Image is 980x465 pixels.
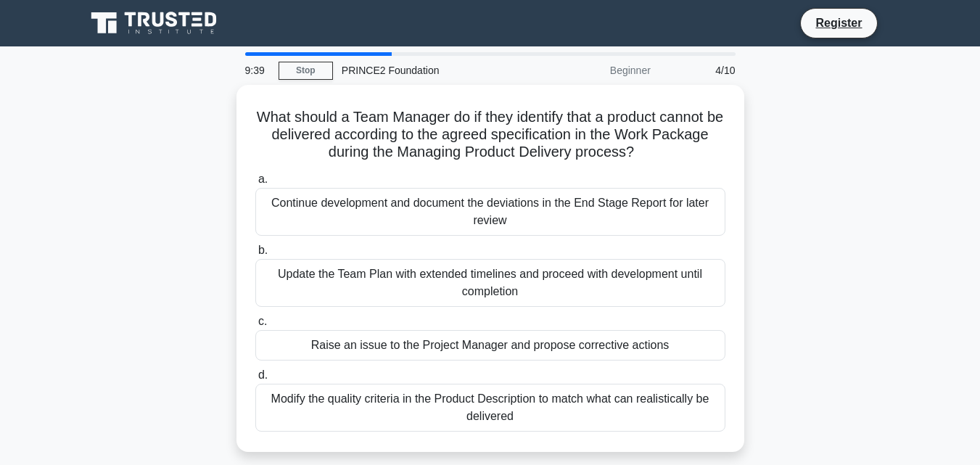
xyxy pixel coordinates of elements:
[258,369,268,381] span: d.
[255,384,725,432] div: Modify the quality criteria in the Product Description to match what can realistically be delivered
[258,244,268,256] span: b.
[807,14,870,32] a: Register
[254,108,727,162] h5: What should a Team Manager do if they identify that a product cannot be delivered according to th...
[236,56,279,85] div: 9:39
[279,62,333,80] a: Stop
[255,188,725,236] div: Continue development and document the deviations in the End Stage Report for later review
[333,56,532,85] div: PRINCE2 Foundation
[258,315,267,327] span: c.
[532,56,659,85] div: Beginner
[258,173,268,185] span: a.
[659,56,744,85] div: 4/10
[255,259,725,307] div: Update the Team Plan with extended timelines and proceed with development until completion
[255,330,725,361] div: Raise an issue to the Project Manager and propose corrective actions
